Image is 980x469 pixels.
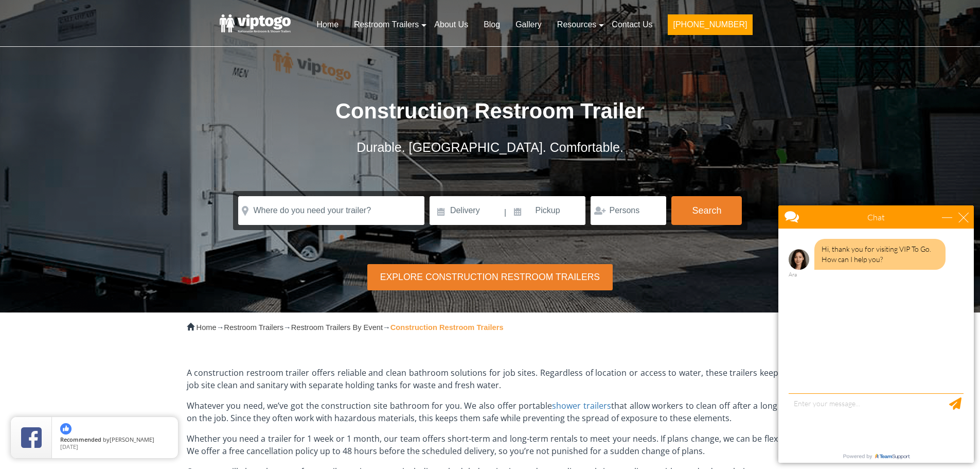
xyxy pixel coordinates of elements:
span: [PERSON_NAME] [110,436,154,443]
strong: Construction Restroom Trailers [390,323,504,332]
span: Recommended [60,436,101,443]
a: Home [197,323,217,332]
span: Whatever you need, we’ve got the construction site bathroom for you. We also offer portable [187,400,553,411]
a: shower trailers [552,400,611,411]
div: Explore Construction Restroom Trailers [367,264,612,290]
a: Gallery [508,13,549,36]
a: About Us [426,13,476,36]
a: Restroom Trailers [346,13,426,36]
a: Blog [476,13,508,36]
span: Durable. [GEOGRAPHIC_DATA]. Comfortable. [357,140,623,154]
span: that allow workers to clean off after a long day on the job. Since they often work with hazardous... [187,400,794,424]
span: | [504,196,506,229]
span: [DATE] [60,443,78,450]
a: Restroom Trailers By Event [291,323,383,332]
input: Delivery [430,196,503,225]
img: Review Rating [21,427,42,448]
a: Resources [549,13,604,36]
span: → → → [197,323,504,332]
a: Contact Us [604,13,660,36]
a: Restroom Trailers [224,323,283,332]
input: Where do you need your trailer? [238,196,424,225]
button: [PHONE_NUMBER] [668,14,752,35]
img: thumbs up icon [60,423,72,435]
span: A construction restroom trailer offers reliable and clean bathroom solutions for job sites. Regar... [187,367,794,391]
span: Construction Restroom Trailer [335,99,645,123]
input: Pickup [508,196,586,225]
a: Home [309,13,346,36]
a: [PHONE_NUMBER] [660,13,760,41]
input: Persons [591,196,666,225]
span: by [60,437,170,444]
iframe: Live Chat Box [772,199,980,469]
span: Whether you need a trailer for 1 week or 1 month, our team offers short-term and long-term rental... [187,433,794,457]
button: Search [671,196,742,225]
